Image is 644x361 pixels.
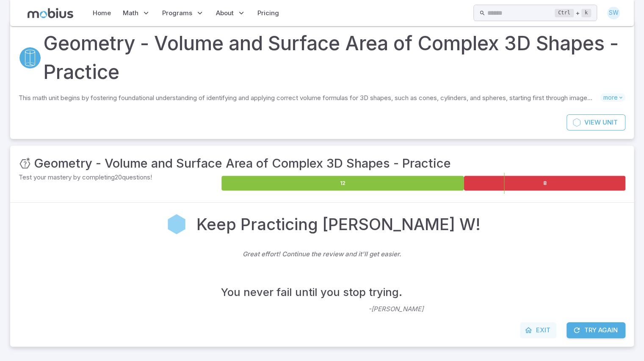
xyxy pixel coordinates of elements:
[19,93,600,103] p: This math unit begins by fostering foundational understanding of identifying and applying correct...
[90,3,113,23] a: Home
[567,114,625,130] a: ViewUnit
[536,326,550,335] span: Exit
[607,7,620,19] div: SW
[584,118,601,127] span: View
[581,9,591,17] kbd: k
[555,9,574,17] kbd: Ctrl
[567,322,625,338] button: Try Again
[221,284,402,301] h4: You never fail until you stop trying.
[43,29,625,87] h1: Geometry - Volume and Surface Area of Complex 3D Shapes - Practice
[555,8,591,18] div: +
[196,212,481,236] h2: Keep Practicing [PERSON_NAME] W!
[520,322,556,338] a: Exit
[162,8,192,18] span: Programs
[243,241,401,267] p: Great effort! Continue the review and it'll get easier.
[368,271,423,314] p: - [PERSON_NAME]
[19,46,41,69] a: Geometry 3D
[603,118,618,127] span: Unit
[19,173,220,182] p: Test your mastery by completing 20 questions!
[216,8,234,18] span: About
[255,3,282,23] a: Pricing
[34,154,451,173] h3: Geometry - Volume and Surface Area of Complex 3D Shapes - Practice
[123,8,138,18] span: Math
